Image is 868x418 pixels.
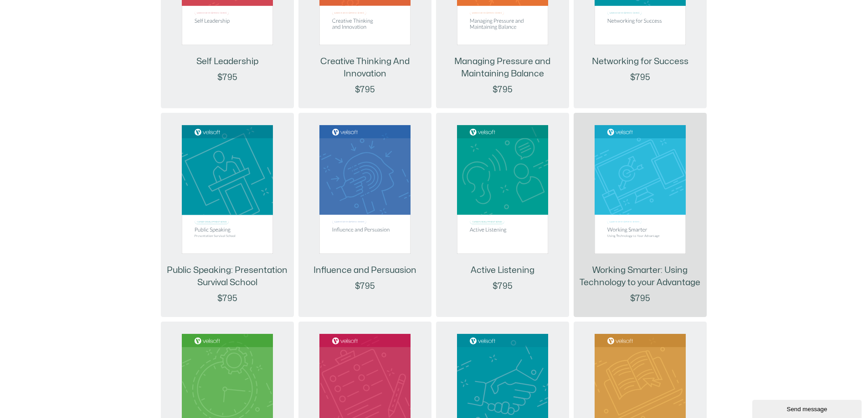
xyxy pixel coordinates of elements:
[578,264,702,289] a: Working Smarter: Using Technology to your Advantage
[303,55,427,80] a: Creative Thinking And Innovation
[457,125,548,254] img: Product Featured Image
[196,55,258,68] a: Self Leadership
[471,264,534,277] a: Active Listening
[630,71,650,84] p: $795
[493,280,513,292] p: $795
[630,292,650,305] p: $795
[752,398,863,418] iframe: chat widget
[355,280,375,292] p: $795
[165,264,289,289] a: Public Speaking: Presentation Survival School
[595,125,686,254] img: Product Featured Image
[319,125,411,254] img: Product Featured Image
[182,125,273,254] img: Product Featured Image
[592,55,688,68] a: Networking for Success
[313,264,416,277] a: Influence and Persuasion
[355,84,375,96] p: $795
[493,84,513,96] p: $795
[441,55,565,80] a: Managing Pressure and Maintaining Balance
[217,71,237,84] p: $795
[217,292,237,305] p: $795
